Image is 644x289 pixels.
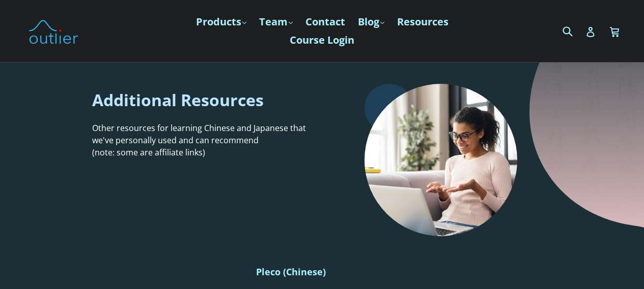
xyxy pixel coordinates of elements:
h1: Additional Resources [92,89,315,111]
input: Search [560,20,588,41]
a: Course Login [285,31,359,49]
span: Other resources for learning Chinese and Japanese that we've personally used and can recommend (n... [92,122,306,158]
a: Resources [392,13,454,31]
h1: Pleco (Chinese) [256,266,552,278]
a: Blog [353,13,389,31]
a: Products [191,13,251,31]
a: Contact [300,13,350,31]
a: Team [254,13,298,31]
img: Outlier Linguistics [28,16,79,46]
